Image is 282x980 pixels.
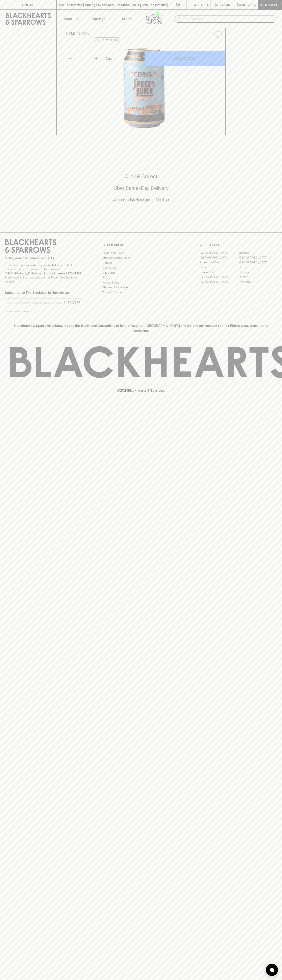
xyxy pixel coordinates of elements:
[238,265,277,270] a: Fitzroy
[5,173,277,180] h5: Click & Collect
[200,265,238,270] a: Elwood
[102,255,180,260] a: Business & Bulk Gifting
[102,270,180,275] a: Gift Cards
[5,256,82,260] p: Sibling owned and run since [DATE]
[57,10,85,28] button: Shop
[145,51,225,66] button: ADD TO CART
[200,260,238,265] a: Brunswick West
[5,310,82,314] p: We will never spam you
[22,2,34,7] p: FIND US
[102,285,180,290] a: Shipping Information
[102,242,180,247] p: OTHER AREAS
[238,275,277,279] a: Prahran
[105,56,112,61] p: Can
[102,260,180,265] a: Careers
[174,56,196,61] p: ADD TO CART
[5,290,82,295] p: Subscribe to The Blackhearts Newsletter
[194,2,209,7] p: Wishlist
[8,299,62,306] input: e.g. jane@blackheartsandsparrows.com.au
[63,300,80,305] p: SUBSCRIBE
[5,263,82,284] p: It is against the law to sell or supply alcohol to, or to obtain alcohol on behalf of a person un...
[102,275,180,280] a: FAQ's
[92,16,105,21] p: Tastings
[104,54,144,63] div: Can
[8,323,274,333] p: Blackhearts & Sparrows acknowledges the traditional Custodians of land throughout [GEOGRAPHIC_DAT...
[62,298,82,307] button: SUBSCRIBE
[85,10,113,28] a: Tastings
[5,185,277,191] h5: Uber Same-Day Delivery
[237,2,246,7] p: $0.00
[63,41,225,135] img: 39081.png
[66,32,76,35] a: HOME
[253,4,255,6] p: 0
[102,280,180,285] a: Privacy Policy
[200,242,277,247] p: OUR STORES
[102,290,180,295] a: Terms & Conditions
[122,16,132,21] p: Stores
[212,29,224,40] button: Add to wishlist
[238,255,277,260] a: [GEOGRAPHIC_DATA]
[64,16,72,21] p: Shop
[238,260,277,265] a: [GEOGRAPHIC_DATA]
[102,250,180,255] a: Bottle Drop FAQ's
[200,279,238,284] a: [GEOGRAPHIC_DATA]
[79,32,87,35] a: SHOP
[113,10,141,28] a: Stores
[220,2,230,7] p: Login
[200,255,238,260] a: [GEOGRAPHIC_DATA]
[200,250,238,255] a: [GEOGRAPHIC_DATA]
[200,275,238,279] a: [GEOGRAPHIC_DATA]
[44,272,81,275] strong: Liquor License #32064953
[238,250,277,255] a: Braddon
[200,270,238,275] a: Fitzroy North
[5,157,277,224] div: Call to action block
[261,2,279,7] p: Checkout
[238,279,277,284] a: Thornbury
[102,265,180,270] a: Contact Us
[270,968,274,972] img: bubble-icon
[5,196,277,203] h5: Across Melbourne Metro
[238,270,277,275] a: Geelong
[94,38,120,42] button: Add to wishlist
[184,16,274,22] input: Try "Pinot noir"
